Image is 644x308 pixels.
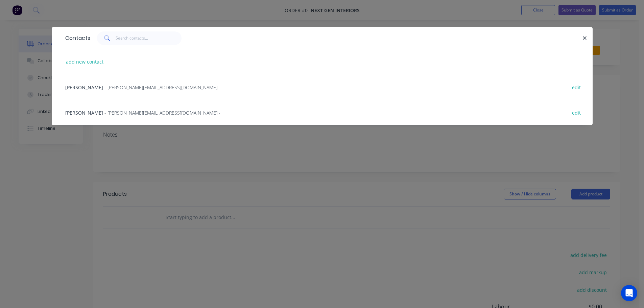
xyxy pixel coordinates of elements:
span: [PERSON_NAME] [65,110,103,116]
span: - [PERSON_NAME][EMAIL_ADDRESS][DOMAIN_NAME] - [104,110,220,116]
span: [PERSON_NAME] [65,84,103,91]
button: add new contact [63,57,107,66]
button: edit [569,82,585,92]
span: - [PERSON_NAME][EMAIL_ADDRESS][DOMAIN_NAME] - [104,84,220,91]
input: Search contacts... [116,31,182,45]
div: Open Intercom Messenger [621,285,637,301]
button: edit [569,108,585,117]
div: Contacts [62,27,90,49]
